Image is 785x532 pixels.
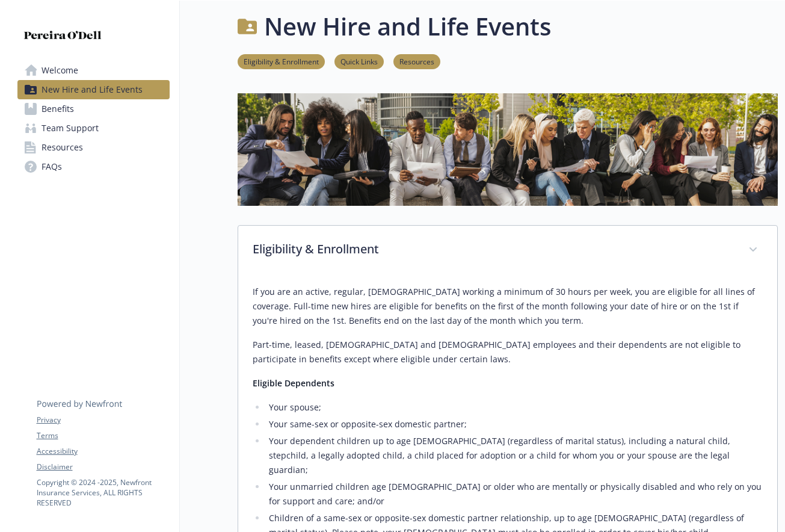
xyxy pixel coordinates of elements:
[37,477,169,508] p: Copyright © 2024 - 2025 , Newfront Insurance Services, ALL RIGHTS RESERVED
[42,157,62,176] span: FAQs
[253,285,763,328] p: If you are an active, regular, [DEMOGRAPHIC_DATA] working a minimum of 30 hours per week, you are...
[334,55,384,67] a: Quick Links
[37,446,169,457] a: Accessibility
[17,80,170,99] a: New Hire and Life Events
[17,61,170,80] a: Welcome
[238,55,325,67] a: Eligibility & Enrollment
[238,226,777,275] div: Eligibility & Enrollment
[266,434,763,477] li: Your dependent children up to age [DEMOGRAPHIC_DATA] (regardless of marital status), including a ...
[17,157,170,176] a: FAQs
[17,99,170,119] a: Benefits
[37,415,169,425] a: Privacy
[253,377,334,389] strong: Eligible Dependents
[17,119,170,138] a: Team Support
[266,400,763,415] li: Your spouse;
[266,480,763,509] li: Your unmarried children age [DEMOGRAPHIC_DATA] or older who are mentally or physically disabled a...
[42,119,99,138] span: Team Support
[266,417,763,431] li: Your same-sex or opposite-sex domestic partner;
[264,8,551,45] h1: New Hire and Life Events
[42,99,74,119] span: Benefits
[238,93,778,206] img: new hire page banner
[393,55,440,67] a: Resources
[37,430,169,441] a: Terms
[42,80,143,99] span: New Hire and Life Events
[42,138,83,157] span: Resources
[253,338,763,367] p: Part-time, leased, [DEMOGRAPHIC_DATA] and [DEMOGRAPHIC_DATA] employees and their dependents are n...
[17,138,170,157] a: Resources
[253,240,734,258] p: Eligibility & Enrollment
[37,462,169,472] a: Disclaimer
[42,61,78,80] span: Welcome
